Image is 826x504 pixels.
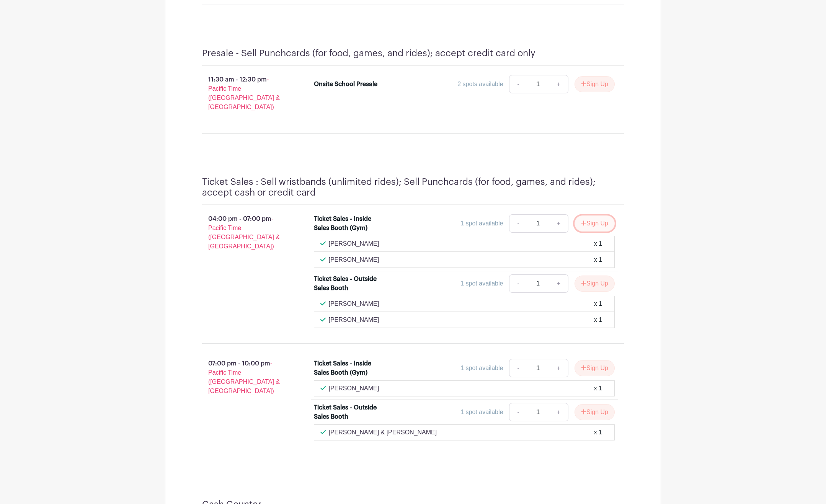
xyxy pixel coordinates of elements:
[460,408,503,417] div: 1 spot available
[460,279,503,288] div: 1 spot available
[509,359,527,377] a: -
[594,299,602,308] div: x 1
[314,80,377,89] div: Onsite School Presale
[575,215,615,232] button: Sign Up
[314,274,380,293] div: Ticket Sales - Outside Sales Booth
[329,255,379,264] p: [PERSON_NAME]
[575,360,615,376] button: Sign Up
[202,48,535,59] h4: Presale - Sell Punchcards (for food, games, and rides); accept credit card only
[594,239,602,248] div: x 1
[509,214,527,233] a: -
[329,428,437,437] p: [PERSON_NAME] & [PERSON_NAME]
[460,219,503,228] div: 1 spot available
[575,276,615,292] button: Sign Up
[329,315,379,325] p: [PERSON_NAME]
[202,176,624,199] h4: Ticket Sales : Sell wristbands (unlimited rides); Sell Punchcards (for food, games, and rides); a...
[460,364,503,373] div: 1 spot available
[314,214,380,233] div: Ticket Sales - Inside Sales Booth (Gym)
[314,359,380,377] div: Ticket Sales - Inside Sales Booth (Gym)
[457,80,503,89] div: 2 spots available
[314,403,380,421] div: Ticket Sales - Outside Sales Booth
[594,315,602,325] div: x 1
[549,403,568,421] a: +
[549,214,568,233] a: +
[549,75,568,93] a: +
[594,428,602,437] div: x 1
[509,403,527,421] a: -
[190,356,302,399] p: 07:00 pm - 10:00 pm
[575,76,615,92] button: Sign Up
[329,384,379,393] p: [PERSON_NAME]
[190,72,302,115] p: 11:30 am - 12:30 pm
[594,255,602,264] div: x 1
[509,75,527,93] a: -
[208,76,280,110] span: - Pacific Time ([GEOGRAPHIC_DATA] & [GEOGRAPHIC_DATA])
[329,239,379,248] p: [PERSON_NAME]
[329,299,379,308] p: [PERSON_NAME]
[549,274,568,293] a: +
[575,404,615,420] button: Sign Up
[594,384,602,393] div: x 1
[549,359,568,377] a: +
[190,211,302,254] p: 04:00 pm - 07:00 pm
[509,274,527,293] a: -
